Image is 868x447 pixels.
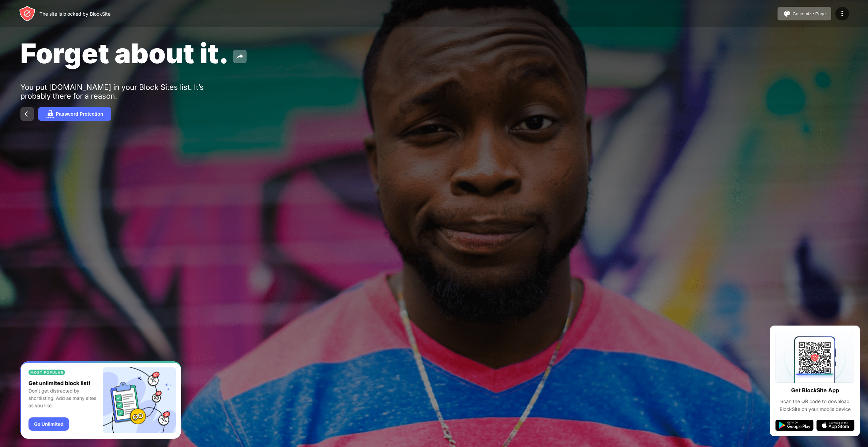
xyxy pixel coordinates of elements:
[23,110,31,118] img: back.svg
[775,398,854,413] div: Scan the QR code to download BlockSite on your mobile device
[39,11,111,17] div: The site is blocked by BlockSite
[19,5,35,22] img: header-logo.svg
[56,111,103,117] div: Password Protection
[783,10,791,18] img: pallet.svg
[792,11,826,16] div: Customize Page
[778,7,831,20] button: Customize Page
[775,331,854,383] img: qrcode.svg
[38,107,111,121] button: Password Protection
[791,385,839,395] div: Get BlockSite App
[775,420,814,431] img: google-play.svg
[816,420,854,431] img: app-store.svg
[20,361,181,439] iframe: Banner
[46,110,54,118] img: password.svg
[838,10,846,18] img: menu-icon.svg
[20,37,229,70] span: Forget about it.
[236,52,244,61] img: share.svg
[20,83,231,100] div: You put [DOMAIN_NAME] in your Block Sites list. It’s probably there for a reason.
